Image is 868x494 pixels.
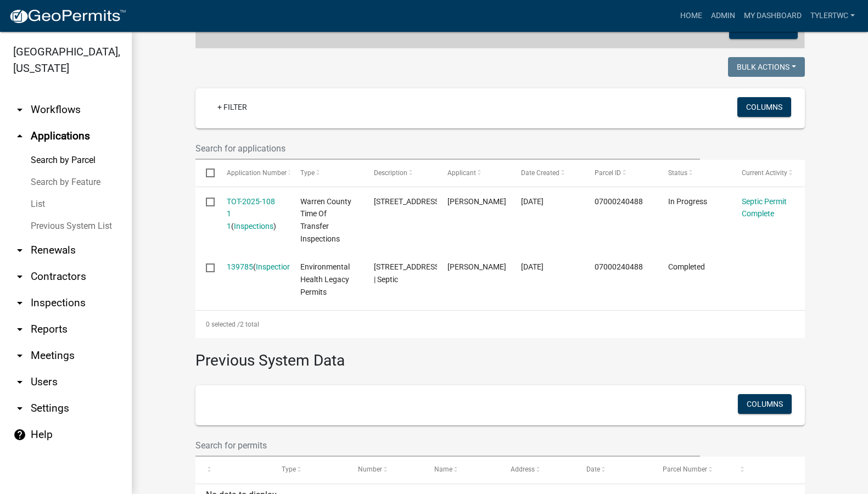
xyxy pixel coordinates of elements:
[300,169,315,177] span: Type
[358,465,382,473] span: Number
[668,262,705,271] span: Completed
[668,197,707,206] span: In Progress
[663,465,707,473] span: Parcel Number
[728,57,805,77] button: Bulk Actions
[234,222,273,231] a: Inspections
[13,375,26,389] i: arrow_drop_down
[227,262,253,271] a: 139785
[13,130,26,143] i: arrow_drop_up
[595,262,643,271] span: 07000240488
[195,434,701,457] input: Search for permits
[13,402,26,415] i: arrow_drop_down
[424,457,500,483] datatable-header-cell: Name
[216,160,290,186] datatable-header-cell: Application Number
[511,160,584,186] datatable-header-cell: Date Created
[227,169,287,177] span: Application Number
[282,465,296,473] span: Type
[374,169,407,177] span: Description
[437,160,511,186] datatable-header-cell: Applicant
[500,457,576,483] datatable-header-cell: Address
[374,197,441,206] span: 16334 65TH AVE
[731,160,805,186] datatable-header-cell: Current Activity
[209,97,256,117] a: + Filter
[13,428,26,441] i: help
[742,169,787,177] span: Current Activity
[195,137,701,160] input: Search for applications
[511,465,535,473] span: Address
[742,197,787,218] a: Septic Permit Complete
[806,5,859,26] a: TylerTWC
[595,197,643,206] span: 07000240488
[740,5,806,26] a: My Dashboard
[521,197,544,206] span: 09/12/2025
[738,394,792,414] button: Columns
[676,5,707,26] a: Home
[227,195,279,233] div: ( )
[13,296,26,310] i: arrow_drop_down
[434,465,452,473] span: Name
[586,465,600,473] span: Date
[652,457,729,483] datatable-header-cell: Parcel Number
[576,457,652,483] datatable-header-cell: Date
[13,270,26,283] i: arrow_drop_down
[595,169,621,177] span: Parcel ID
[13,103,26,116] i: arrow_drop_down
[737,97,791,117] button: Columns
[13,323,26,336] i: arrow_drop_down
[206,321,240,328] span: 0 selected /
[363,160,437,186] datatable-header-cell: Description
[227,197,275,231] a: TOT-2025-108 1 1
[658,160,731,186] datatable-header-cell: Status
[707,5,740,26] a: Admin
[746,25,782,33] span: Add Note
[447,197,506,206] span: Tyler Till
[290,160,363,186] datatable-header-cell: Type
[521,262,544,271] span: 06/14/2023
[374,262,441,284] span: 16334 65TH AVE | Septic
[447,262,506,271] span: Kate Honer
[13,244,26,257] i: arrow_drop_down
[256,262,295,271] a: Inspections
[300,262,350,296] span: Environmental Health Legacy Permits
[447,169,476,177] span: Applicant
[584,160,658,186] datatable-header-cell: Parcel ID
[521,169,559,177] span: Date Created
[227,261,279,273] div: ( )
[300,197,351,243] span: Warren County Time Of Transfer Inspections
[668,169,687,177] span: Status
[271,457,348,483] datatable-header-cell: Type
[13,349,26,362] i: arrow_drop_down
[348,457,424,483] datatable-header-cell: Number
[195,160,216,186] datatable-header-cell: Select
[195,311,805,338] div: 2 total
[195,338,805,372] h3: Previous System Data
